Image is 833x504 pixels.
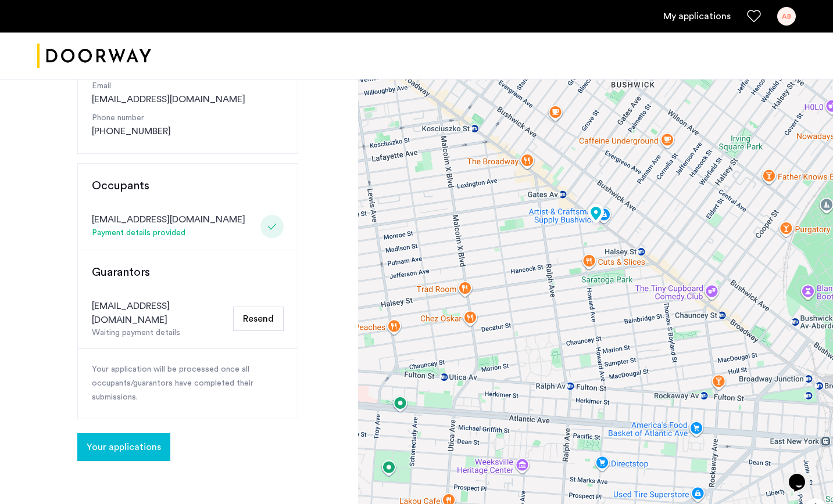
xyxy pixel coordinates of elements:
h3: Occupants [92,178,284,194]
span: Your applications [87,440,161,454]
a: [EMAIL_ADDRESS][DOMAIN_NAME] [92,92,245,106]
a: Favorites [747,9,761,23]
a: [PHONE_NUMBER] [92,124,171,138]
p: Phone number [92,112,284,124]
div: Payment details provided [92,226,245,240]
p: Email [92,80,284,92]
iframe: chat widget [784,458,821,492]
cazamio-button: Go to application [77,442,170,452]
div: [EMAIL_ADDRESS][DOMAIN_NAME] [92,299,228,327]
p: Your application will be processed once all occupants/guarantors have completed their submissions. [92,363,284,405]
div: AB [777,7,796,26]
h3: Guarantors [92,264,284,280]
a: My application [663,9,731,23]
img: logo [37,34,151,78]
a: Cazamio logo [37,34,151,78]
button: button [77,433,170,461]
button: Resend Email [233,307,284,331]
div: Waiting payment details [92,327,228,339]
div: [EMAIL_ADDRESS][DOMAIN_NAME] [92,213,245,226]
